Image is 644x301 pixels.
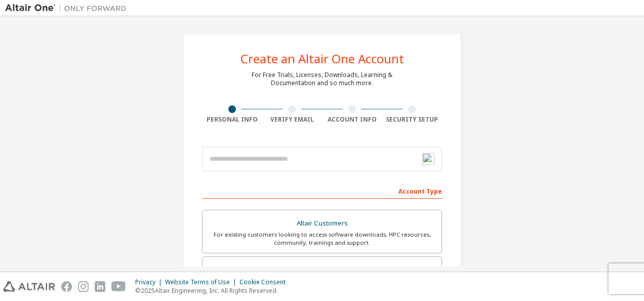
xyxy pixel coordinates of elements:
[3,281,55,292] img: altair_logo.svg
[165,278,239,286] div: Website Terms of Use
[422,153,434,165] img: npw-badge-icon-locked.svg
[135,286,292,295] p: © 2025 Altair Engineering, Inc. All Rights Reserved.
[95,281,105,292] img: linkedin.svg
[78,281,89,292] img: instagram.svg
[209,216,435,231] div: Altair Customers
[322,116,382,124] div: Account Info
[240,53,404,65] div: Create an Altair One Account
[252,71,392,87] div: For Free Trials, Licenses, Downloads, Learning & Documentation and so much more.
[61,281,72,292] img: facebook.svg
[209,231,435,247] div: For existing customers looking to access software downloads, HPC resources, community, trainings ...
[262,116,323,124] div: Verify Email
[202,116,262,124] div: Personal Info
[135,278,165,286] div: Privacy
[209,263,435,277] div: Students
[5,3,132,13] img: Altair One
[202,182,442,199] div: Account Type
[239,278,292,286] div: Cookie Consent
[382,116,442,124] div: Security Setup
[111,281,126,292] img: youtube.svg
